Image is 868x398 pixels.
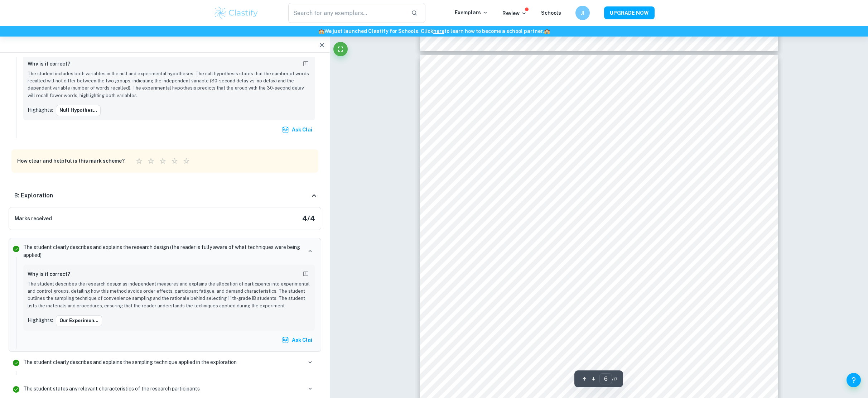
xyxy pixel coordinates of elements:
span: 🏫 [544,28,550,34]
button: Ask Clai [280,123,315,136]
span: / 17 [612,376,617,382]
svg: Correct [12,245,20,253]
svg: Correct [12,385,20,394]
p: The student describes the research design as independent measures and explains the allocation of ... [28,280,311,310]
p: Highlights: [28,316,53,324]
span: 🏫 [318,28,324,34]
svg: Correct [12,359,20,367]
button: JI [575,6,590,20]
p: Exemplars [455,9,488,16]
h6: JI [579,9,587,17]
p: Review [502,9,527,17]
h6: Why is it correct? [28,60,70,68]
p: The student includes both variables in the null and experimental hypotheses. The null hypothesis ... [28,70,311,100]
h6: Marks received [15,215,52,222]
div: B: Exploration [9,184,321,207]
p: The student clearly describes and explains the research design (the reader is fully aware of what... [23,243,302,259]
p: The student states any relevant characteristics of the research participants [23,385,200,393]
button: Help and Feedback [847,373,861,387]
button: UPGRADE NOW [604,6,655,19]
button: Null Hypothes... [56,105,101,116]
p: Highlights: [28,106,53,114]
button: Fullscreen [333,42,348,56]
h5: 4 / 4 [302,213,315,224]
p: The student clearly describes and explains the sampling technique applied in the exploration [23,358,237,366]
button: Report mistake/confusion [301,59,311,69]
button: Our experimen... [56,315,102,326]
img: Clastify logo [213,6,259,20]
img: clai.svg [282,126,289,133]
input: Search for any exemplars... [288,3,405,23]
a: here [433,28,444,34]
h6: B: Exploration [14,191,53,200]
img: clai.svg [282,336,289,344]
h6: We just launched Clastify for Schools. Click to learn how to become a school partner. [1,27,867,35]
h6: How clear and helpful is this mark scheme? [17,157,125,165]
button: Report mistake/confusion [301,269,311,279]
button: Ask Clai [280,334,315,346]
a: Schools [541,10,561,16]
h6: Why is it correct? [28,270,70,278]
